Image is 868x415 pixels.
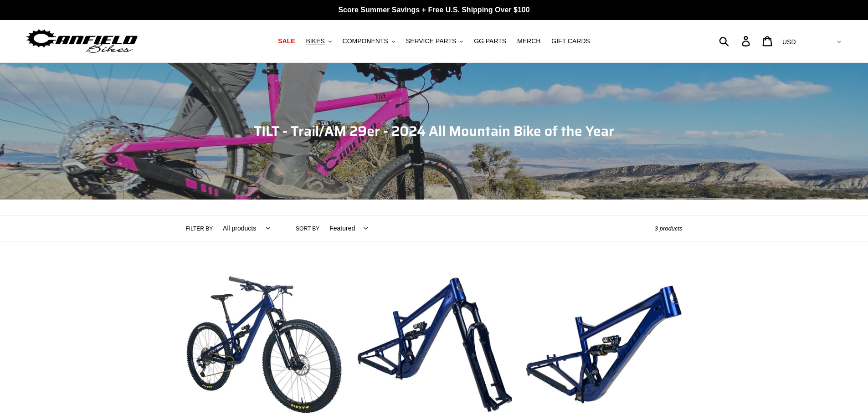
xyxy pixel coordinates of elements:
[296,225,319,233] label: Sort by
[551,37,590,45] span: GIFT CARDS
[254,120,614,142] span: TILT - Trail/AM 29er - 2024 All Mountain Bike of the Year
[655,225,683,232] span: 3 products
[306,37,324,45] span: BIKES
[278,37,295,45] span: SALE
[273,35,299,47] a: SALE
[469,35,511,47] a: GG PARTS
[474,37,506,45] span: GG PARTS
[517,37,540,45] span: MERCH
[25,27,139,56] img: Canfield Bikes
[547,35,595,47] a: GIFT CARDS
[186,225,213,233] label: Filter by
[724,31,747,51] input: Search
[343,37,388,45] span: COMPONENTS
[401,35,467,47] button: SERVICE PARTS
[406,37,456,45] span: SERVICE PARTS
[301,35,336,47] button: BIKES
[513,35,545,47] a: MERCH
[338,35,400,47] button: COMPONENTS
